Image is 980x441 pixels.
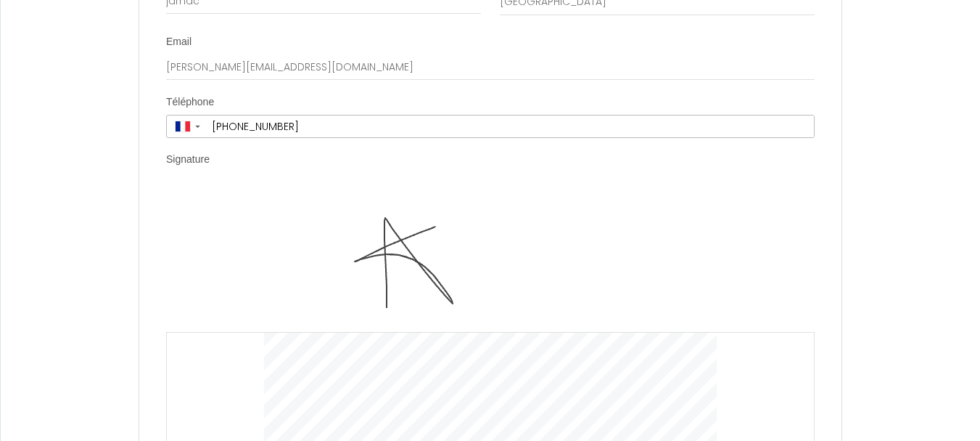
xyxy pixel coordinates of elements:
label: Téléphone [166,95,214,110]
label: Signature [166,153,210,167]
span: ▼ [194,124,202,129]
input: +33 6 12 34 56 78 [207,116,814,137]
img: signature [264,187,717,332]
label: Email [166,35,192,49]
